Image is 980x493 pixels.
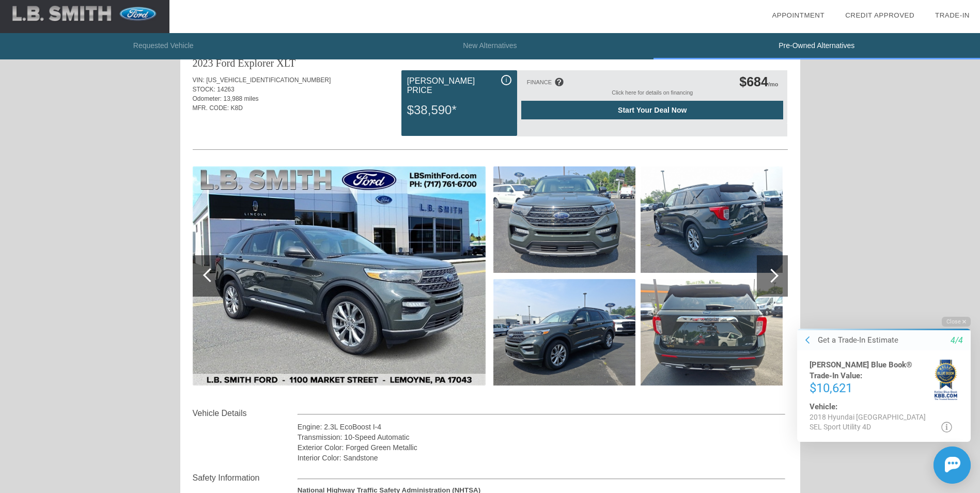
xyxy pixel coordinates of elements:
[224,95,259,102] span: 13,988 miles
[739,74,768,89] span: $684
[206,76,331,84] span: [US_VEHICLE_IDENTIFICATION_NUMBER]
[534,106,770,114] span: Start Your Deal Now
[654,33,980,59] li: Pre-Owned Alternatives
[193,76,205,84] span: VIN:
[775,309,980,493] iframe: Chat Assistance
[935,11,970,19] a: Trade-In
[231,104,243,112] span: K8D
[501,75,511,85] div: i
[193,407,298,420] div: Vehicle Details
[845,11,914,19] a: Credit Approved
[521,89,783,101] div: Click here for details on financing
[407,75,511,97] div: [PERSON_NAME] Price
[193,86,215,93] span: STOCK:
[493,166,635,273] img: ab098d8eb38fd51bcf73579108eff338x.jpg
[527,79,552,85] div: FINANCE
[641,166,783,273] img: ca11f39c443f34745167df5cfc635b9ax.jpg
[193,166,486,386] img: 6603db4b27cc430bdea4096458f3510fx.jpg
[298,442,786,453] div: Exterior Color: Forged Green Metallic
[407,97,511,124] div: $38,590*
[493,279,635,386] img: 180015146fbd620a26f04c333ce3adb3x.jpg
[298,453,786,463] div: Interior Color: Sandstone
[739,74,778,89] div: /mo
[641,279,783,386] img: d28be7b1891ccc68f90730fea93c6753x.jpg
[193,472,298,484] div: Safety Information
[217,86,234,93] span: 14263
[298,432,786,442] div: Transmission: 10-Speed Automatic
[298,422,786,432] div: Engine: 2.3L EcoBoost I-4
[326,33,653,59] li: New Alternatives
[772,11,825,19] a: Appointment
[193,95,222,102] span: Odometer:
[193,119,788,135] div: Quoted on [DATE] 2:03:34 PM
[193,104,229,112] span: MFR. CODE:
